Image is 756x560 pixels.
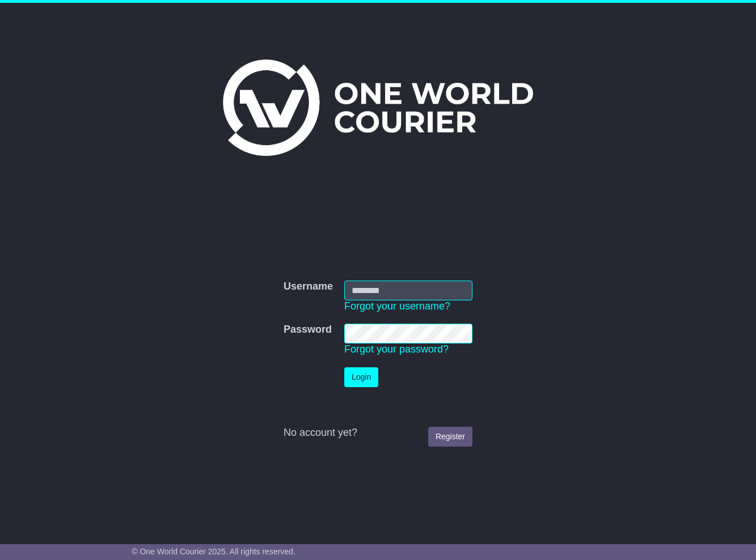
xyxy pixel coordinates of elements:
[223,60,533,156] img: One World
[284,324,332,336] label: Password
[344,367,378,387] button: Login
[284,281,333,293] label: Username
[284,427,472,439] div: No account yet?
[132,547,295,556] span: © One World Courier 2025. All rights reserved.
[344,343,449,355] a: Forgot your password?
[428,427,472,447] a: Register
[344,300,450,312] a: Forgot your username?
